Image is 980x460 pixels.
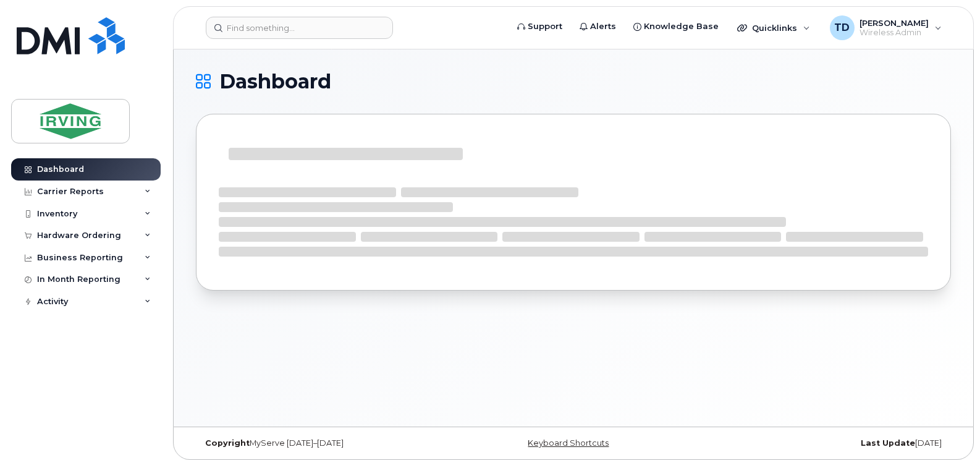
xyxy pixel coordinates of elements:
span: Dashboard [219,72,331,91]
strong: Copyright [205,438,250,448]
div: [DATE] [699,438,951,448]
div: MyServe [DATE]–[DATE] [196,438,447,448]
a: Keyboard Shortcuts [528,438,609,448]
strong: Last Update [861,438,915,448]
